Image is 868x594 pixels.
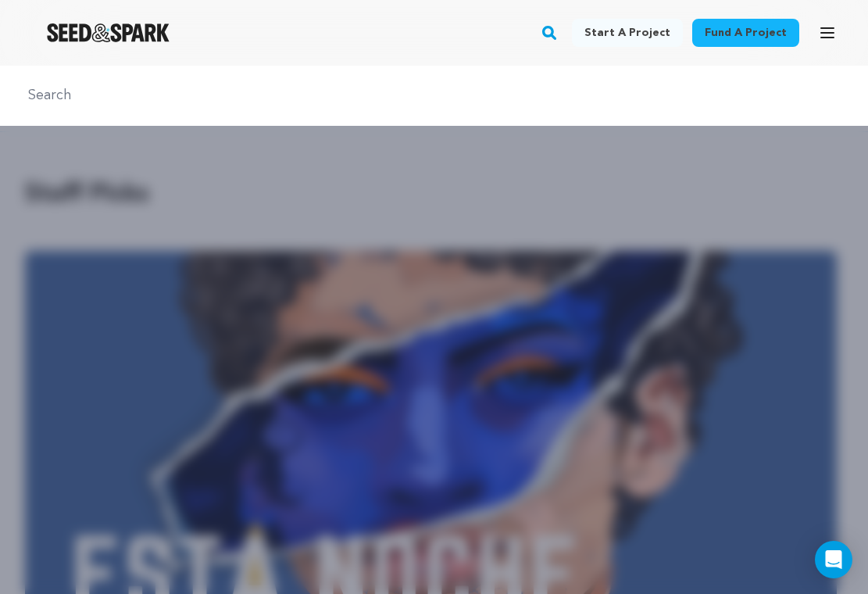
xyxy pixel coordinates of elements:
[47,23,170,42] img: Seed&Spark Logo Dark Mode
[47,23,170,42] a: Seed&Spark Homepage
[692,19,799,47] a: Fund a project
[815,541,852,578] div: Open Intercom Messenger
[572,19,683,47] a: Start a project
[19,84,849,107] input: Search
